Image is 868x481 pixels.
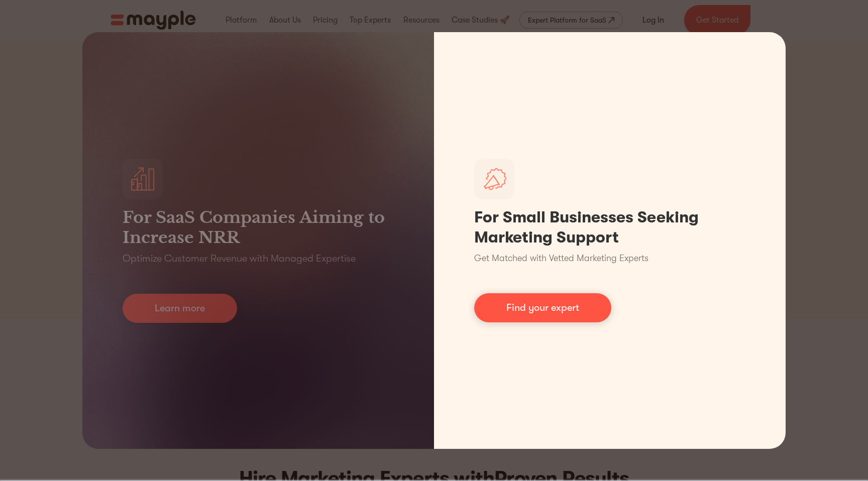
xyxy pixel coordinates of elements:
[474,252,648,265] p: Get Matched with Vetted Marketing Experts
[474,207,745,248] h1: For Small Businesses Seeking Marketing Support
[123,207,394,248] h3: For SaaS Companies Aiming to Increase NRR
[123,252,356,266] p: Optimize Customer Revenue with Managed Expertise
[474,293,611,322] a: Find your expert
[123,294,237,323] a: Learn more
